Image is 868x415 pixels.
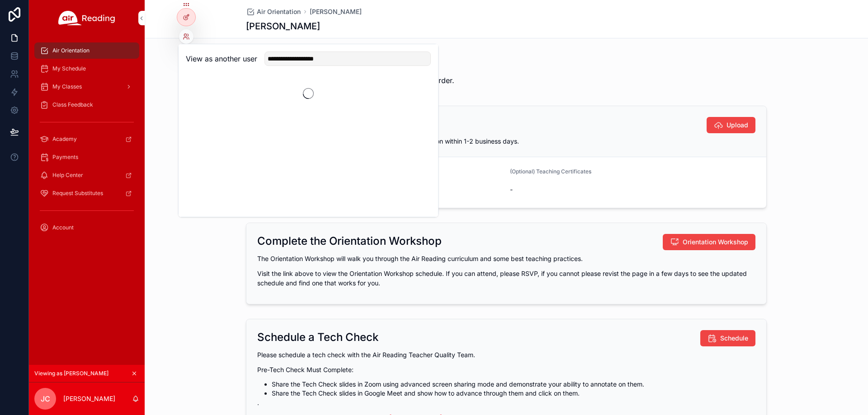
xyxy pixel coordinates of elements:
img: App logo [58,11,115,25]
a: [PERSON_NAME] [310,7,362,16]
span: Class Feedback [52,101,93,108]
p: Visit the link above to view the Orientation Workshop schedule. If you can attend, please RSVP, i... [257,269,755,288]
h2: Complete the Orientation Workshop [257,234,442,248]
p: The Orientation Workshop will walk you through the Air Reading curriculum and some best teaching ... [257,254,755,263]
a: Request Substitutes [34,185,139,201]
button: Schedule [700,330,755,346]
a: My Classes [34,79,139,95]
span: - [384,185,503,194]
p: Pre-Tech Check Must Complete: [257,365,755,374]
li: Share the Tech Check slides in Zoom using advanced screen sharing mode and demonstrate your abili... [272,380,755,389]
span: (Optional) Teaching Certificates [510,168,591,175]
span: Orientation Workshop [683,238,748,247]
span: Viewing as [PERSON_NAME] [34,370,108,377]
p: [PERSON_NAME] [63,394,115,403]
span: Schedule [720,334,748,343]
span: Academy [52,135,77,143]
a: Payments [34,149,139,165]
a: Air Orientation [34,42,139,59]
a: Air Orientation [246,7,301,16]
button: Upload [707,117,755,133]
span: Request Substitutes [52,190,103,197]
h2: Schedule a Tech Check [257,330,378,345]
span: My Classes [52,83,82,90]
a: Account [34,219,139,236]
span: Account [52,224,74,231]
p: Please schedule a tech check with the Air Reading Teacher Quality Team. [257,350,755,359]
span: JC [41,393,50,404]
span: Payments [52,154,78,161]
a: Class Feedback [34,97,139,113]
a: Academy [34,131,139,147]
span: Upload [726,121,748,130]
span: Help Center [52,172,83,179]
button: Orientation Workshop [663,234,755,250]
span: My Schedule [52,65,86,72]
span: - [510,185,755,194]
h1: [PERSON_NAME] [246,20,320,33]
a: Help Center [34,167,139,183]
a: My Schedule [34,61,139,77]
p: . [257,398,755,407]
span: Air Orientation [52,47,90,54]
h2: View as another user [186,53,257,64]
div: scrollable content [29,36,145,247]
li: Share the Tech Check slides in Google Meet and show how to advance through them and click on them. [272,389,755,398]
span: Air Orientation [257,7,301,16]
